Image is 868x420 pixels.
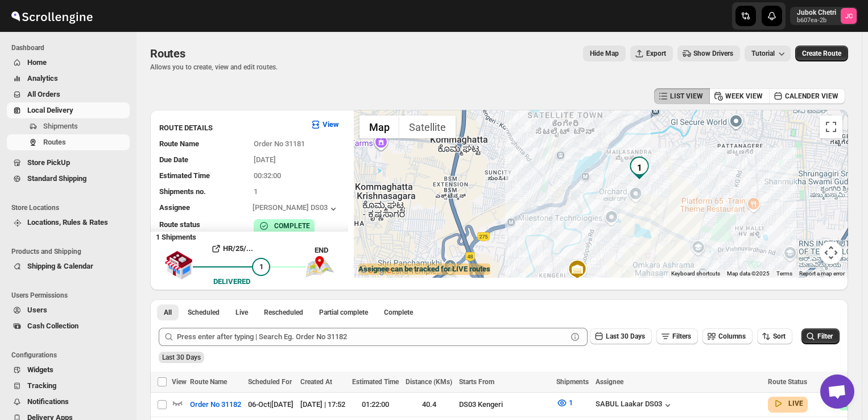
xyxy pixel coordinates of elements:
span: All [164,308,172,317]
button: HR/25/... [193,240,270,258]
span: Complete [384,308,413,317]
span: Last 30 Days [162,353,201,361]
button: Analytics [7,71,130,87]
div: DELIVERED [213,276,250,287]
button: Map camera controls [820,241,842,264]
b: COMPLETE [274,222,310,230]
span: 00:32:00 [254,171,281,180]
button: View [303,116,346,134]
span: 1 [569,398,573,407]
span: Partial complete [319,308,368,317]
div: Open chat [820,374,854,409]
span: Scheduled For [248,378,292,386]
span: Users Permissions [11,291,131,300]
span: Local Delivery [27,106,73,114]
button: Widgets [7,362,130,378]
button: Users [7,302,130,318]
button: Locations, Rules & Rates [7,215,130,230]
img: Google [357,263,394,278]
a: Report a map error [799,270,845,277]
span: LIST VIEW [670,92,703,101]
span: Dashboard [11,43,131,52]
button: Show street map [359,116,399,138]
span: Show Drivers [693,49,733,58]
span: Route Name [190,378,227,386]
span: Home [27,58,47,67]
span: Jubok Chetri [841,8,857,24]
span: Products and Shipping [11,247,131,256]
button: Map action label [583,46,626,61]
span: All Orders [27,90,60,98]
label: Assignee can be tracked for LIVE routes [358,263,490,275]
span: Export [646,49,666,58]
div: 01:22:00 [352,399,399,410]
span: Filter [817,332,833,340]
button: Show satellite imagery [399,116,456,138]
div: [DATE] | 17:52 [300,399,345,410]
button: Tracking [7,378,130,394]
a: Open this area in Google Maps (opens a new window) [357,263,394,278]
span: Configurations [11,351,131,360]
button: Export [630,46,673,61]
a: Terms (opens in new tab) [776,270,792,277]
span: Filters [672,332,691,340]
p: Jubok Chetri [797,8,836,17]
img: shop.svg [164,243,193,287]
span: Assignee [159,203,190,212]
span: Columns [718,332,746,340]
b: HR/25/... [223,244,253,253]
span: Route Status [768,378,807,386]
span: Tracking [27,381,56,390]
h3: ROUTE DETAILS [159,122,301,134]
button: Sort [757,328,792,344]
b: View [323,120,339,129]
span: Last 30 Days [606,332,645,340]
b: LIVE [788,400,803,407]
button: Shipping & Calendar [7,258,130,274]
span: Rescheduled [264,308,303,317]
div: 1 [628,157,651,179]
img: ScrollEngine [9,2,94,30]
span: Map data ©2025 [727,270,770,277]
span: Order No 31181 [254,139,305,148]
span: Route Name [159,139,199,148]
span: Store Locations [11,203,131,212]
span: Standard Shipping [27,174,86,183]
span: 1 [259,262,263,271]
button: Order No 31182 [183,396,248,414]
span: Scheduled [188,308,220,317]
span: Widgets [27,365,53,374]
span: View [172,378,187,386]
button: All Orders [7,87,130,102]
span: 1 [254,187,258,196]
span: Users [27,306,47,314]
button: Create Route [795,46,848,61]
button: Notifications [7,394,130,410]
span: Shipments [556,378,589,386]
button: Show Drivers [677,46,740,61]
img: trip_end.png [305,256,334,278]
button: WEEK VIEW [709,88,770,104]
button: Shipments [7,118,130,134]
span: Order No 31182 [190,399,241,410]
span: Shipments no. [159,187,206,196]
button: Last 30 Days [590,328,652,344]
div: END [315,245,348,256]
button: LIST VIEW [654,88,710,104]
span: Shipping & Calendar [27,262,93,270]
div: 40.4 [406,399,452,410]
button: COMPLETE [258,220,310,232]
button: SABUL Laakar DS03 [596,400,673,411]
div: DS03 Kengeri [459,399,549,410]
span: Hide Map [590,49,619,58]
span: Locations, Rules & Rates [27,218,108,227]
text: JC [845,13,853,20]
span: WEEK VIEW [725,92,763,101]
span: Due Date [159,155,188,164]
button: Filters [656,328,698,344]
button: Routes [7,134,130,150]
span: Shipments [43,122,78,130]
span: Route status [159,220,200,229]
span: Cash Collection [27,322,78,330]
